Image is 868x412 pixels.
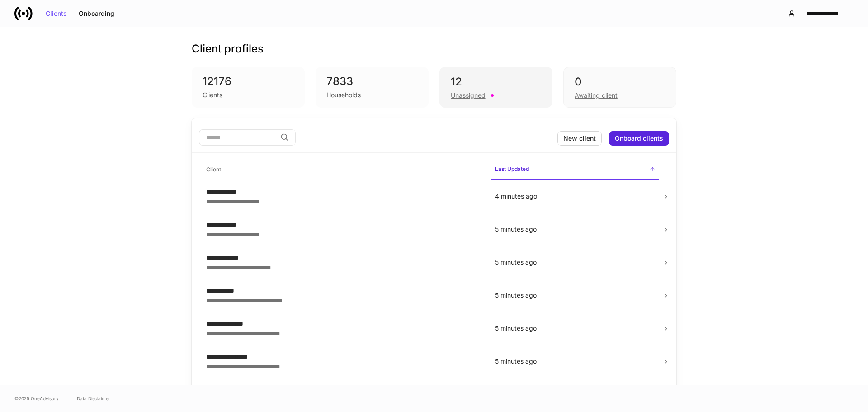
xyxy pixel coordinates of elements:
p: 5 minutes ago [495,258,655,267]
div: Awaiting client [575,91,618,100]
div: Onboard clients [615,135,663,142]
span: Client [203,161,484,179]
h6: Last Updated [495,165,529,173]
div: Clients [203,90,222,99]
button: Clients [40,6,73,21]
p: 5 minutes ago [495,225,655,234]
div: 0Awaiting client [563,67,676,108]
button: Onboarding [73,6,120,21]
span: Last Updated [491,160,659,180]
h3: Client profiles [192,42,264,56]
div: 7833 [326,74,418,89]
p: 5 minutes ago [495,324,655,333]
button: New client [557,131,602,146]
div: Onboarding [79,10,114,17]
div: Unassigned [451,91,486,100]
div: 12 [451,75,541,89]
div: Households [326,90,361,99]
p: 5 minutes ago [495,291,655,300]
div: Clients [46,10,67,17]
div: 0 [575,75,665,89]
p: 4 minutes ago [495,192,655,201]
span: © 2025 OneAdvisory [14,395,59,402]
a: Data Disclaimer [77,395,110,402]
p: 5 minutes ago [495,357,655,366]
div: New client [563,135,596,142]
div: 12176 [203,74,294,89]
button: Onboard clients [609,131,669,146]
h6: Client [206,165,221,174]
div: 12Unassigned [439,67,552,108]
